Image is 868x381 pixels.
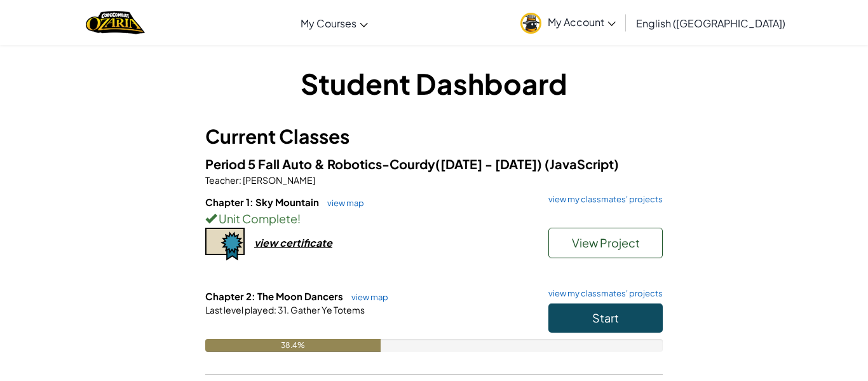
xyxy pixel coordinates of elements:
button: View Project [548,228,663,258]
h3: Current Classes [205,122,663,151]
h1: Student Dashboard [205,64,663,103]
span: : [274,304,276,315]
a: view certificate [205,236,332,249]
span: 31. [276,304,289,315]
a: English ([GEOGRAPHIC_DATA]) [630,6,792,40]
span: : [239,174,241,186]
span: Unit Complete [217,211,297,226]
span: Gather Ye Totems [289,304,365,315]
button: Start [548,303,663,333]
a: Ozaria by CodeCombat logo [86,10,145,36]
img: certificate-icon.png [205,228,245,261]
span: My Courses [301,17,356,30]
a: view map [345,292,388,302]
a: My Courses [294,6,374,40]
span: Chapter 2: The Moon Dancers [205,290,345,302]
a: view map [321,198,364,208]
span: English ([GEOGRAPHIC_DATA]) [636,17,785,30]
span: Chapter 1: Sky Mountain [205,196,321,208]
div: 38.4% [205,339,381,352]
a: view my classmates' projects [542,289,663,298]
img: avatar [520,13,541,34]
span: Last level played [205,304,274,315]
a: view my classmates' projects [542,195,663,204]
span: ! [297,211,301,226]
img: Home [86,10,145,36]
div: view certificate [254,236,332,249]
a: My Account [514,3,622,43]
span: Teacher [205,174,239,186]
span: View Project [572,235,640,250]
span: Period 5 Fall Auto & Robotics-Courdy([DATE] - [DATE]) [205,156,545,172]
span: [PERSON_NAME] [241,174,315,186]
span: (JavaScript) [545,156,619,172]
span: Start [592,310,619,325]
span: My Account [548,15,616,29]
